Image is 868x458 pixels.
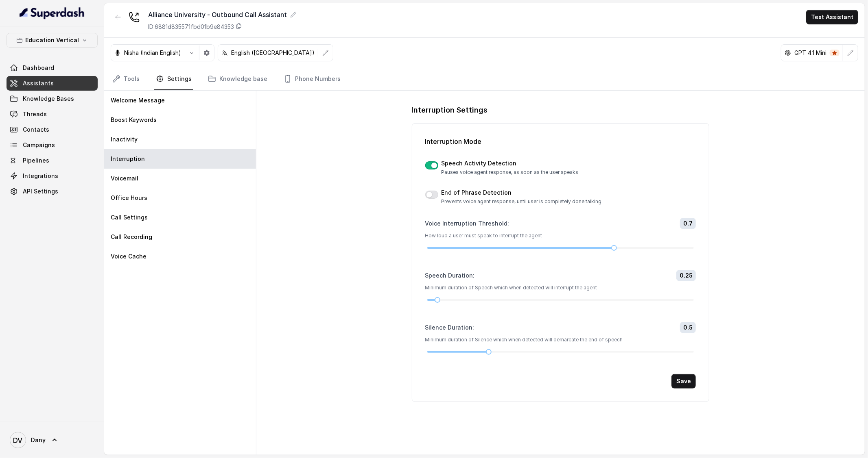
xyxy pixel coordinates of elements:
a: Dashboard [7,61,98,75]
img: light.svg [20,7,85,20]
span: Contacts [23,126,49,134]
a: Settings [154,68,193,90]
a: Assistants [7,76,98,91]
p: End of Phrase Detection [442,189,602,197]
button: Test Assistant [806,10,858,24]
span: Knowledge Bases [23,95,74,103]
a: Integrations [7,169,98,183]
p: Nisha (Indian English) [124,49,181,57]
p: Voicemail [111,174,138,182]
label: Voice Interruption Threshold : [425,219,509,228]
p: Minimum duration of Silence which when detected will demarcate the end of speech [425,336,696,343]
span: API Settings [23,187,58,195]
text: DV [13,436,23,445]
p: Office Hours [111,194,147,202]
span: Threads [23,110,47,118]
span: 0.5 [680,322,696,333]
a: Campaigns [7,138,98,152]
p: Call Recording [111,233,152,241]
a: Threads [7,107,98,122]
p: Prevents voice agent response, until user is completely done talking [442,198,602,205]
a: API Settings [7,184,98,199]
div: Alliance University - Outbound Call Assistant [148,10,297,20]
p: Pauses voice agent response, as soon as the user speaks [442,169,579,176]
a: Contacts [7,122,98,137]
p: English ([GEOGRAPHIC_DATA]) [231,49,315,57]
nav: Tabs [111,68,858,90]
a: Dany [7,429,98,451]
a: Knowledge base [206,68,269,90]
span: Dany [31,436,46,444]
span: Assistants [23,79,54,87]
a: Phone Numbers [282,68,342,90]
p: Interruption [111,155,145,163]
p: ID: 6881d835571fbd01b9e84353 [148,23,234,31]
h1: Interruption Settings [412,104,710,117]
p: Voice Cache [111,252,146,260]
a: Pipelines [7,153,98,168]
label: Speech Duration : [425,271,475,280]
span: Pipelines [23,156,49,165]
svg: openai logo [785,50,791,56]
button: Save [671,374,696,389]
p: How loud a user must speak to interrupt the agent [425,232,696,239]
span: Campaigns [23,141,55,149]
p: Education Vertical [25,35,79,45]
p: GPT 4.1 Mini [794,49,826,57]
a: Tools [111,68,141,90]
span: 0.7 [680,218,696,229]
label: Silence Duration : [425,323,474,332]
p: Interruption Mode [425,137,696,146]
span: 0.25 [676,270,696,281]
p: Boost Keywords [111,116,157,124]
p: Inactivity [111,135,138,143]
p: Minimum duration of Speech which when detected will interrupt the agent [425,284,696,291]
p: Speech Activity Detection [442,159,579,167]
button: Education Vertical [7,33,98,48]
span: Dashboard [23,64,54,72]
span: Integrations [23,172,58,180]
p: Welcome Message [111,96,165,104]
a: Knowledge Bases [7,91,98,106]
p: Call Settings [111,213,148,221]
